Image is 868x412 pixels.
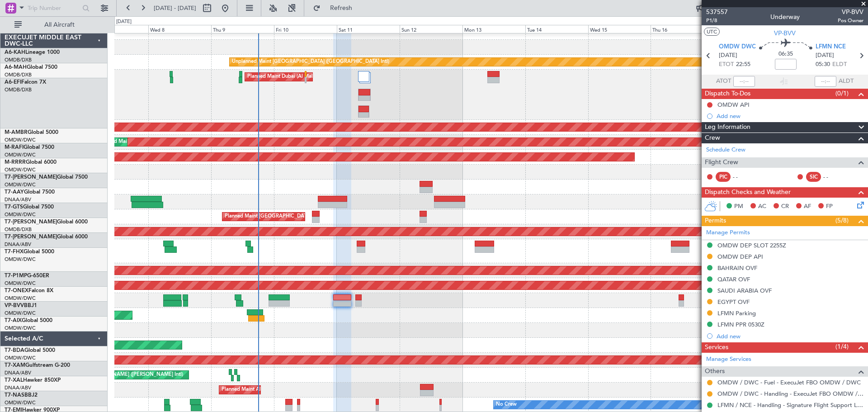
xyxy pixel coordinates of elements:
span: Others [705,366,725,377]
span: T7-NAS [5,393,24,398]
span: [DATE] [816,51,834,60]
div: Sat 11 [337,25,400,33]
div: EGYPT OVF [717,298,750,306]
a: DNAA/ABV [5,369,31,376]
a: T7-NASBBJ2 [5,393,38,398]
span: CR [781,202,789,211]
a: OMDB/DXB [5,71,32,78]
div: SIC [806,172,821,182]
a: OMDB/DXB [5,226,32,233]
a: OMDW/DWC [5,137,36,143]
span: LFMN NCE [816,43,846,52]
a: DNAA/ABV [5,196,31,203]
span: M-AMBR [5,130,28,135]
span: Pos Owner [838,17,863,24]
a: OMDW/DWC [5,181,36,188]
a: M-AMBRGlobal 5000 [5,130,58,135]
div: Underway [770,12,800,22]
div: Sun 12 [400,25,462,33]
a: OMDW/DWC [5,325,36,331]
div: Mon 13 [462,25,525,33]
a: M-RAFIGlobal 7500 [5,145,54,150]
div: LFMN Parking [717,309,756,317]
span: [DATE] [719,51,737,60]
span: 537557 [706,7,728,17]
a: Manage Services [706,355,751,364]
span: Dispatch Checks and Weather [705,187,791,198]
input: Trip Number [28,1,80,15]
a: OMDW/DWC [5,310,36,317]
span: VP-BVV [838,7,863,17]
a: T7-[PERSON_NAME]Global 6000 [5,234,88,240]
div: Thu 9 [211,25,274,33]
a: OMDW/DWC [5,211,36,218]
span: M-RAFI [5,145,24,150]
div: OMDW DEP API [717,253,763,260]
span: PM [734,202,743,211]
span: T7-BDA [5,348,24,353]
span: Leg Information [705,122,750,133]
span: T7-[PERSON_NAME] [5,175,57,180]
span: Dispatch To-Dos [705,89,750,99]
div: Add new [717,332,863,340]
span: AF [804,202,811,211]
span: T7-ONEX [5,288,28,294]
div: [DATE] [116,18,132,26]
button: All Aircraft [10,18,98,32]
div: Fri 10 [274,25,337,33]
a: OMDW/DWC [5,166,36,173]
span: 05:30 [816,60,830,69]
span: (5/8) [835,216,849,225]
div: Add new [717,112,863,120]
a: T7-AIXGlobal 5000 [5,318,52,323]
span: M-RRRR [5,160,26,165]
div: QATAR OVF [717,275,750,283]
a: T7-ONEXFalcon 8X [5,288,53,294]
a: OMDW/DWC [5,256,36,263]
span: 06:35 [778,50,793,59]
span: T7-XAM [5,363,25,368]
div: Thu 16 [651,25,713,33]
div: No Crew [496,398,517,412]
span: Crew [705,133,720,143]
div: Tue 7 [86,25,149,33]
span: T7-[PERSON_NAME] [5,219,57,225]
div: BAHRAIN OVF [717,264,757,272]
button: Refresh [309,1,363,15]
span: VP-BVV [5,303,24,308]
span: (1/4) [835,342,849,351]
span: Permits [705,216,726,226]
span: All Aircraft [24,22,95,28]
span: T7-[PERSON_NAME] [5,234,57,240]
a: T7-P1MPG-650ER [5,273,49,279]
div: - - [733,173,753,181]
a: OMDW/DWC [5,399,36,406]
span: AC [758,202,766,211]
span: Refresh [322,5,360,11]
a: A6-MAHGlobal 7500 [5,65,57,70]
span: OMDW DWC [719,43,756,52]
span: 22:55 [736,60,750,69]
span: T7-AAY [5,189,24,195]
span: ALDT [839,77,854,86]
a: T7-XALHawker 850XP [5,378,61,383]
div: [PERSON_NAME] ([PERSON_NAME] Intl) [88,368,183,382]
a: T7-BDAGlobal 5000 [5,348,55,353]
div: Planned Maint [GEOGRAPHIC_DATA] ([GEOGRAPHIC_DATA] Intl) [225,210,376,223]
a: OMDB/DXB [5,86,32,93]
input: --:-- [733,76,755,87]
div: Tue 14 [525,25,588,33]
a: OMDW / DWC - Handling - ExecuJet FBO OMDW / DWC [717,390,863,398]
span: T7-AIX [5,318,22,323]
div: Wed 8 [148,25,211,33]
span: A6-MAH [5,65,27,70]
a: T7-XAMGulfstream G-200 [5,363,70,368]
a: T7-[PERSON_NAME]Global 6000 [5,219,88,225]
button: UTC [704,28,720,36]
a: Schedule Crew [706,146,745,155]
a: Manage Permits [706,228,750,237]
a: DNAA/ABV [5,384,31,391]
a: OMDB/DXB [5,57,32,63]
div: Planned Maint Dubai (Al Maktoum Intl) [247,70,336,84]
span: T7-P1MP [5,273,27,279]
